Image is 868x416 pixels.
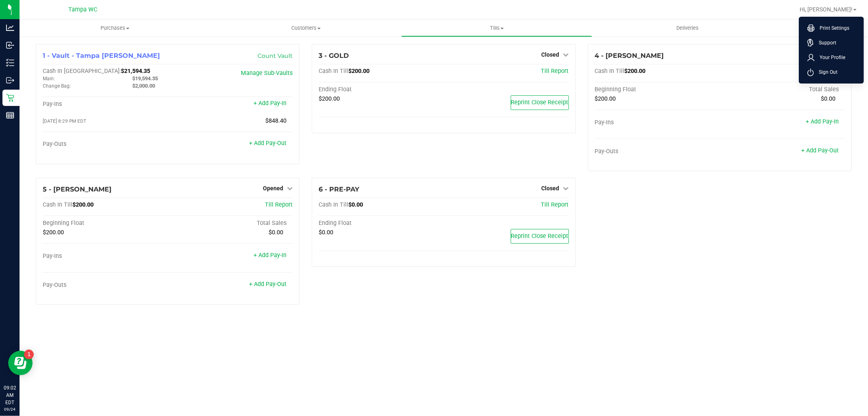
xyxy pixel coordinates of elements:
a: + Add Pay-In [254,252,286,259]
span: $0.00 [348,201,363,208]
span: Your Profile [815,53,845,62]
span: $0.00 [821,95,835,102]
a: Count Vault [258,52,293,59]
span: Cash In Till [319,201,348,208]
div: Pay-Outs [595,148,720,155]
div: Beginning Float [595,86,720,93]
button: Reprint Close Receipt [511,95,569,110]
a: Till Report [541,201,569,208]
li: Sign Out [801,65,862,79]
span: Cash In Till [595,68,625,75]
span: Change Bag: [43,83,71,89]
span: $2,000.00 [132,83,155,89]
div: Total Sales [720,86,845,93]
div: Pay-Ins [43,101,168,108]
a: + Add Pay-Out [249,281,286,288]
span: $200.00 [319,95,340,102]
span: 4 - [PERSON_NAME] [595,52,664,59]
span: Purchases [20,24,210,32]
span: Tampa WC [69,6,98,13]
a: Till Report [541,68,569,75]
span: Cash In Till [43,201,72,208]
inline-svg: Reports [6,111,14,119]
a: + Add Pay-Out [801,147,839,154]
span: $200.00 [625,68,646,75]
span: Sign Out [814,68,837,76]
div: Beginning Float [43,220,168,227]
span: 6 - PRE-PAY [319,185,359,193]
span: Reprint Close Receipt [511,99,568,106]
span: $19,594.35 [132,75,158,81]
span: $200.00 [43,229,64,236]
div: Pay-Outs [43,282,168,289]
a: + Add Pay-Out [249,140,286,147]
a: + Add Pay-In [254,100,286,107]
span: Cash In [GEOGRAPHIC_DATA]: [43,68,121,75]
iframe: Resource center unread badge [24,350,34,359]
a: + Add Pay-In [806,118,839,125]
span: 1 - Vault - Tampa [PERSON_NAME] [43,52,160,59]
span: Closed [542,51,560,58]
a: Support [807,39,859,47]
span: Support [814,39,836,47]
a: Manage Sub-Vaults [241,70,293,77]
span: Tills [402,24,592,32]
span: $0.00 [269,229,283,236]
span: Deliveries [665,24,710,32]
inline-svg: Inventory [6,59,14,67]
span: Closed [542,185,560,191]
div: Pay-Ins [43,253,168,260]
span: 3 - GOLD [319,52,349,59]
a: Purchases [20,20,210,37]
inline-svg: Analytics [6,24,14,32]
span: $848.40 [265,117,286,124]
p: 09:02 AM EDT [4,384,16,406]
span: Hi, [PERSON_NAME]! [800,6,853,13]
a: Deliveries [592,20,783,37]
span: 5 - [PERSON_NAME] [43,185,112,193]
div: Ending Float [319,220,444,227]
span: Customers [211,24,401,32]
a: Tills [401,20,592,37]
span: Cash In Till [319,68,348,75]
div: Pay-Outs [43,141,168,148]
span: $200.00 [595,95,616,102]
span: $200.00 [72,201,94,208]
span: Reprint Close Receipt [511,233,568,240]
span: $200.00 [348,68,370,75]
a: Till Report [265,201,293,208]
span: $0.00 [319,229,333,236]
p: 09/24 [4,406,16,412]
span: [DATE] 8:29 PM EDT [43,118,86,124]
inline-svg: Retail [6,94,14,102]
div: Total Sales [168,220,293,227]
span: Print Settings [815,24,849,32]
inline-svg: Inbound [6,41,14,49]
button: Reprint Close Receipt [511,229,569,244]
div: Pay-Ins [595,119,720,126]
inline-svg: Outbound [6,76,14,84]
span: $21,594.35 [121,68,150,75]
div: Ending Float [319,86,444,93]
span: Opened [263,185,283,191]
iframe: Resource center [8,351,33,375]
span: Main: [43,76,55,81]
a: Customers [210,20,401,37]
